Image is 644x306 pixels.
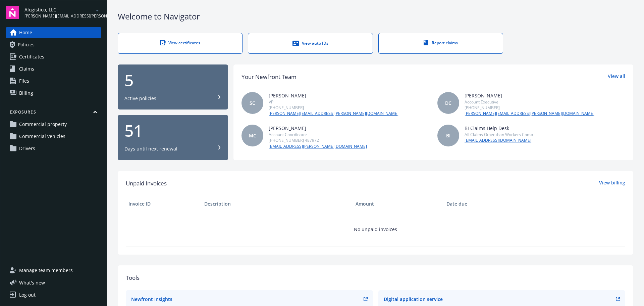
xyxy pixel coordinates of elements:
[392,40,489,46] div: Report claims
[6,109,101,118] button: Exposures
[444,196,520,212] th: Date due
[269,125,367,132] div: [PERSON_NAME]
[19,290,36,300] div: Log out
[126,212,625,246] td: No unpaid invoices
[118,33,243,54] a: View certificates
[19,88,33,98] span: Billing
[269,143,367,149] a: [EMAIL_ADDRESS][PERSON_NAME][DOMAIN_NAME]
[6,63,101,74] a: Claims
[608,73,625,81] a: View all
[24,13,93,19] span: [PERSON_NAME][EMAIL_ADDRESS][PERSON_NAME][DOMAIN_NAME]
[126,273,625,282] div: Tools
[269,99,398,105] div: VP
[6,27,101,38] a: Home
[118,115,228,160] button: 51Days until next renewal
[93,6,101,14] a: arrowDropDown
[19,143,35,154] span: Drivers
[124,95,156,102] div: Active policies
[6,39,101,50] a: Policies
[250,99,255,106] span: SC
[249,132,256,139] span: MC
[19,63,34,74] span: Claims
[19,51,44,62] span: Certificates
[6,265,101,276] a: Manage team members
[124,123,221,139] div: 51
[262,40,359,47] div: View auto IDs
[269,105,398,111] div: [PHONE_NUMBER]
[131,40,229,46] div: View certificates
[465,99,594,105] div: Account Executive
[378,33,503,54] a: Report claims
[465,137,533,143] a: [EMAIL_ADDRESS][DOMAIN_NAME]
[126,179,167,188] span: Unpaid Invoices
[202,196,353,212] th: Description
[24,6,93,13] span: Alogistico, LLC
[6,88,101,98] a: Billing
[18,39,35,50] span: Policies
[465,132,533,137] div: All Claims Other than Workers Comp
[19,119,67,130] span: Commercial property
[19,265,73,276] span: Manage team members
[465,125,533,132] div: BI Claims Help Desk
[269,111,398,117] a: [PERSON_NAME][EMAIL_ADDRESS][PERSON_NAME][DOMAIN_NAME]
[131,296,172,303] div: Newfront Insights
[118,64,228,110] button: 5Active policies
[465,111,594,117] a: [PERSON_NAME][EMAIL_ADDRESS][PERSON_NAME][DOMAIN_NAME]
[24,6,101,19] button: Alogistico, LLC[PERSON_NAME][EMAIL_ADDRESS][PERSON_NAME][DOMAIN_NAME]arrowDropDown
[241,73,297,81] div: Your Newfront Team
[19,27,32,38] span: Home
[269,132,367,137] div: Account Coordinator
[384,296,443,303] div: Digital application service
[6,143,101,154] a: Drivers
[465,92,594,99] div: [PERSON_NAME]
[465,105,594,111] div: [PHONE_NUMBER]
[446,132,450,139] span: BI
[118,11,633,22] div: Welcome to Navigator
[269,137,367,143] div: [PHONE_NUMBER] 487972
[269,92,398,99] div: [PERSON_NAME]
[19,279,45,286] span: What ' s new
[353,196,444,212] th: Amount
[19,131,65,142] span: Commercial vehicles
[6,6,19,19] img: navigator-logo.svg
[126,196,202,212] th: Invoice ID
[19,76,29,86] span: Files
[6,51,101,62] a: Certificates
[445,99,451,106] span: DC
[6,119,101,130] a: Commercial property
[124,145,177,152] div: Days until next renewal
[124,72,221,88] div: 5
[6,76,101,86] a: Files
[6,279,56,286] button: What's new
[6,131,101,142] a: Commercial vehicles
[248,33,373,54] a: View auto IDs
[599,179,625,188] a: View billing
